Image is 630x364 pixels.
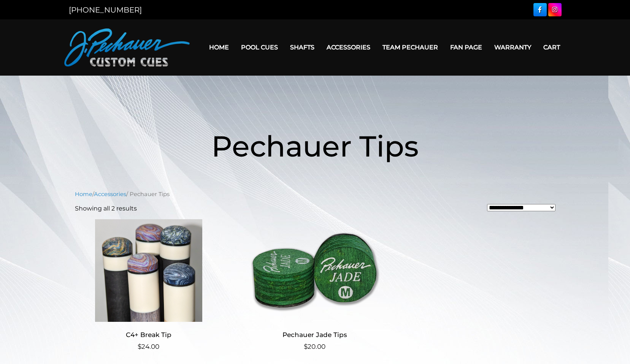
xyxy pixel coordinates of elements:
a: C4+ Break Tip $24.00 [75,219,223,352]
a: Team Pechauer [376,38,444,57]
a: Warranty [488,38,537,57]
a: Accessories [321,38,376,57]
img: Pechauer Custom Cues [64,28,190,66]
bdi: 20.00 [304,343,325,350]
a: Shafts [284,38,321,57]
h2: C4+ Break Tip [75,328,223,342]
a: Cart [537,38,566,57]
a: Accessories [94,191,126,198]
img: C4+ Break Tip [75,219,223,322]
span: $ [138,343,141,350]
bdi: 24.00 [138,343,159,350]
h2: Pechauer Jade Tips [241,328,389,342]
a: Home [203,38,235,57]
a: Fan Page [444,38,488,57]
nav: Breadcrumb [75,190,555,198]
span: $ [304,343,308,350]
a: Pechauer Jade Tips $20.00 [241,219,389,352]
img: Pechauer Jade Tips [241,219,389,322]
span: Pechauer Tips [211,128,419,164]
select: Shop order [487,204,555,211]
a: Pool Cues [235,38,284,57]
a: Home [75,191,92,198]
p: Showing all 2 results [75,204,137,213]
a: [PHONE_NUMBER] [69,5,142,14]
